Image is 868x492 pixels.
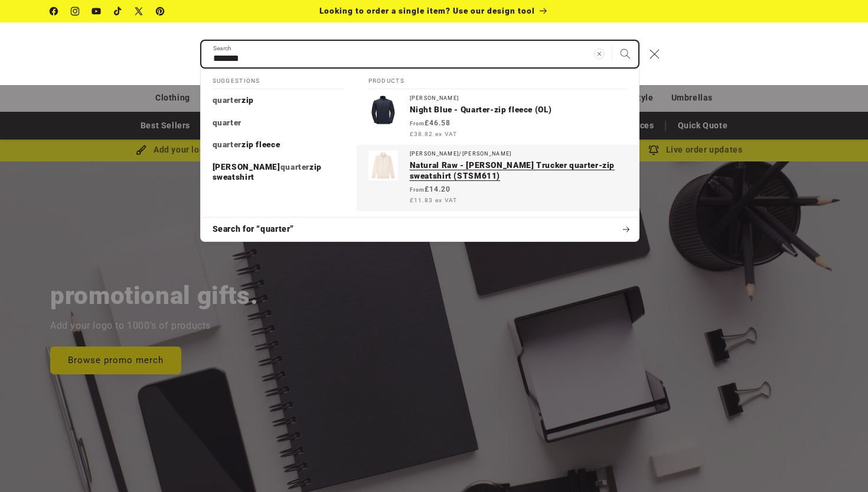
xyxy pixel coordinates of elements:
span: From [410,121,425,127]
iframe: Chat Widget [665,364,868,492]
span: £38.82 ex VAT [410,130,457,138]
mark: quarter [213,118,242,127]
p: Night Blue - Quarter-zip fleece (OL) [410,105,627,115]
h2: Suggestions [213,69,345,90]
img: Quarter-zip fleece (OL) [368,95,398,125]
div: [PERSON_NAME] [410,95,627,102]
button: Clear search term [586,41,612,67]
span: From [410,187,425,193]
p: Natural Raw - [PERSON_NAME] Trucker quarter-zip sweatshirt (STSM611) [410,160,627,181]
p: quarter [213,118,242,128]
a: quarter [201,112,357,134]
span: £11.83 ex VAT [410,196,457,205]
a: stanley trucker quarter zip sweatshirt [201,156,357,189]
p: stanley trucker quarter zip sweatshirt [213,162,345,183]
div: [PERSON_NAME]/[PERSON_NAME] [410,151,627,157]
p: quarter zip [213,95,254,106]
strong: £14.20 [410,185,451,193]
span: zip [242,95,254,105]
span: zip sweatshirt [213,162,322,182]
span: Search for “quarter” [213,224,295,235]
a: quarter zip [201,89,357,112]
p: quarter zip fleece [213,140,280,150]
h2: Products [368,69,627,90]
a: [PERSON_NAME]Night Blue - Quarter-zip fleece (OL) From£46.58 £38.82 ex VAT [357,89,639,145]
button: Close [642,41,668,67]
a: [PERSON_NAME]/[PERSON_NAME]Natural Raw - [PERSON_NAME] Trucker quarter-zip sweatshirt (STSM611) F... [357,145,639,211]
mark: quarter [213,140,242,149]
span: Looking to order a single item? Use our design tool [319,6,535,15]
a: quarter zip fleece [201,134,357,156]
img: Stanley Trucker quarter-zip sweatshirt (STSM611) [368,151,398,180]
span: [PERSON_NAME] [213,162,280,171]
mark: quarter [280,162,309,171]
span: zip fleece [242,140,280,149]
strong: £46.58 [410,119,451,127]
mark: quarter [213,95,242,105]
button: Search [612,41,638,67]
